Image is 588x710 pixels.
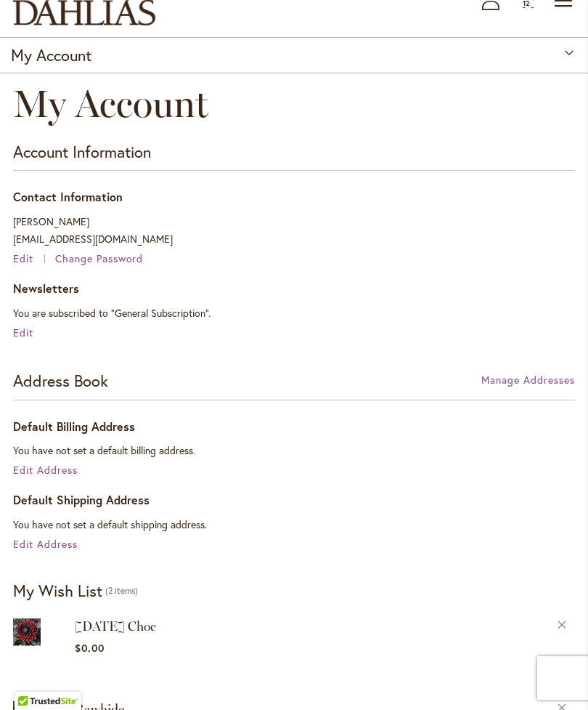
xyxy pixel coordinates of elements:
[13,442,575,459] address: You have not set a default billing address.
[13,419,135,434] span: Default Billing Address
[13,189,123,204] span: Contact Information
[13,213,575,248] p: [PERSON_NAME] [EMAIL_ADDRESS][DOMAIN_NAME]
[11,658,52,699] iframe: Launch Accessibility Center
[13,141,151,162] strong: Account Information
[13,281,79,296] span: Newsletters
[13,616,41,648] img: Karma Choc
[11,44,91,65] strong: My Account
[481,373,575,387] span: Manage Addresses
[13,616,41,651] a: Karma Choc
[105,586,138,597] span: 2 items
[13,580,102,601] strong: My Wish List
[13,537,78,551] a: Edit Address
[75,641,105,655] span: $0.00
[13,516,575,533] address: You have not set a default shipping address.
[481,373,575,387] a: Manage Addresses
[13,251,52,265] a: Edit
[13,463,78,477] a: Edit Address
[13,326,33,339] a: Edit
[13,370,108,391] strong: Address Book
[13,81,208,126] span: My Account
[13,251,33,265] span: Edit
[13,492,150,507] span: Default Shipping Address
[13,304,575,322] p: You are subscribed to "General Subscription".
[55,251,144,265] a: Change Password
[75,618,156,634] a: [DATE] Choc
